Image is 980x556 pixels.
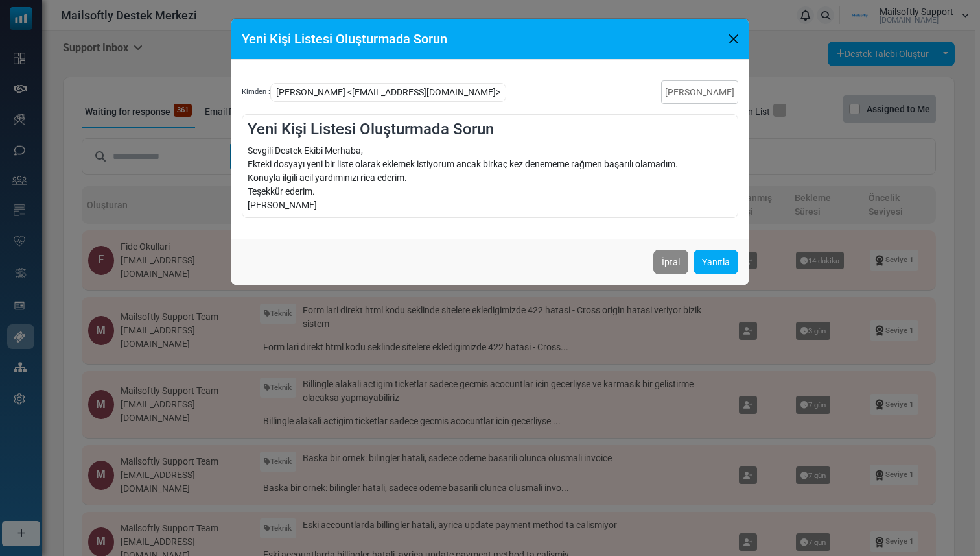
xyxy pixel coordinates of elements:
[694,250,738,274] a: Yanıtla
[248,144,732,212] div: Sevgili Destek Ekibi Merhaba, Ekteki dosyayı yeni bir liste olarak eklemek istiyorum ancak birkaç...
[724,29,743,49] button: Close
[661,80,738,104] a: [PERSON_NAME]
[270,83,506,102] span: [PERSON_NAME] <[EMAIL_ADDRESS][DOMAIN_NAME]>
[242,87,270,98] span: Kimden :
[248,120,732,139] h4: Yeni Kişi Listesi Oluşturmada Sorun
[242,29,447,49] h5: Yeni Kişi Listesi Oluşturmada Sorun
[653,250,688,274] button: İptal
